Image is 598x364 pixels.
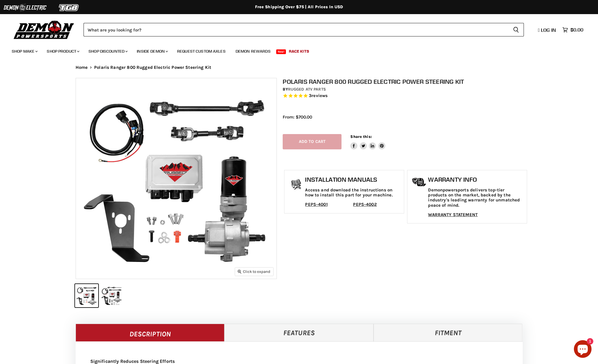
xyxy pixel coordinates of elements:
[412,178,427,187] img: warranty-icon.png
[235,268,273,275] button: Click to expand
[309,93,328,98] span: 3 reviews
[100,284,123,307] button: IMAGE thumbnail
[47,2,91,13] img: TGB Logo 2
[64,4,534,10] div: Free Shipping Over $75 | All Prices In USD
[76,78,276,279] img: IMAGE
[132,45,171,57] a: Inside Demon
[173,45,230,57] a: Request Custom Axles
[238,269,270,274] span: Click to expand
[305,176,401,183] h1: Installation Manuals
[541,27,556,33] span: Log in
[284,45,314,57] a: Race Kits
[7,43,582,57] ul: Main menu
[276,49,286,54] span: New!
[231,45,275,57] a: Demon Rewards
[283,86,529,93] div: by
[283,78,529,85] h1: Polaris Ranger 800 Rugged Electric Power Steering Kit
[350,134,372,139] span: Share this:
[76,324,225,341] a: Description
[283,93,529,99] span: Rated 4.7 out of 5 stars 3 reviews
[94,65,211,70] span: Polaris Ranger 800 Rugged Electric Power Steering Kit
[283,114,312,120] span: From: $700.00
[84,45,131,57] a: Shop Discounted
[12,19,76,40] img: Demon Powersports
[353,202,377,207] a: PEPS-4002
[428,188,524,208] p: Demonpowersports delivers top-tier products on the market, backed by the industry's leading warra...
[508,23,524,36] button: Search
[312,93,328,98] span: reviews
[75,284,98,307] button: IMAGE thumbnail
[428,176,524,183] h1: Warranty Info
[374,324,523,341] a: Fitment
[428,212,478,217] a: WARRANTY STATEMENT
[288,87,326,92] a: Rugged ATV Parts
[535,27,559,33] a: Log in
[64,65,534,70] nav: Breadcrumbs
[350,134,385,150] aside: Share this:
[572,340,593,359] inbox-online-store-chat: Shopify online store chat
[559,26,586,34] a: $0.00
[305,202,327,207] a: PEPS-4001
[289,178,304,192] img: install_manual-icon.png
[7,45,41,57] a: Shop Make
[3,2,47,13] img: Demon Electric Logo 2
[224,324,374,341] a: Features
[42,45,83,57] a: Shop Product
[84,23,508,36] input: Search
[305,188,401,198] p: Access and download the instructions on how to install this part for your machine.
[76,65,88,70] a: Home
[84,23,524,36] form: Product
[570,27,583,33] span: $0.00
